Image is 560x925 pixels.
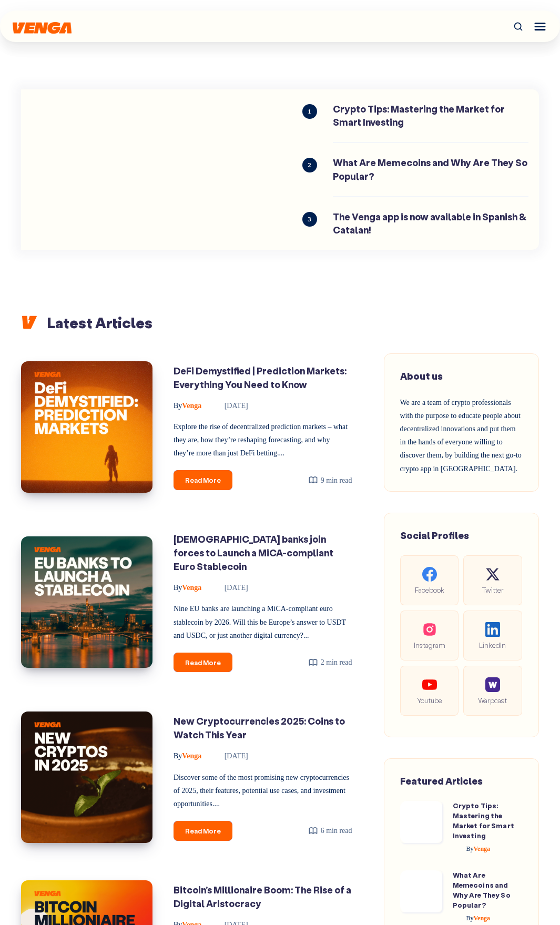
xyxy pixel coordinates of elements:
a: [DEMOGRAPHIC_DATA] banks join forces to Launch a MiCA-compliant Euro Stablecoin [174,533,333,573]
span: Venga [174,402,201,410]
h2: Latest Articles [21,313,539,332]
img: Venga Blog [13,22,72,34]
a: ByVenga [453,845,491,852]
span: 3 [302,212,317,227]
span: Warpcast [472,694,514,706]
span: Venga [466,845,491,852]
a: Crypto Tips: Mastering the Market for Smart Investing [453,801,514,840]
a: Youtube [400,666,459,716]
span: By [174,402,182,410]
span: Twitter [472,584,514,596]
span: We are a team of crypto professionals with the purpose to educate people about decentralized inno... [400,399,522,473]
time: [DATE] [210,402,248,410]
a: Instagram [400,611,459,660]
span: Youtube [409,694,451,706]
span: 2 [302,158,317,172]
span: Venga [174,584,201,592]
div: 2 min read [308,656,352,669]
a: Bitcoin’s Millionaire Boom: The Rise of a Digital Aristocracy [174,883,351,910]
span: By [466,845,474,852]
a: Twitter [463,555,522,605]
a: Read More [174,821,232,840]
img: social-youtube.99db9aba05279f803f3e7a4a838dfb6c.svg [422,677,437,692]
a: ByVenga [453,914,491,922]
img: Image of: DeFi Demystified | Prediction Markets: Everything You Need to Know [21,361,152,493]
time: [DATE] [210,752,248,760]
span: Featured Articles [400,775,483,787]
span: Social Profiles [400,529,469,542]
img: social-linkedin.be646fe421ccab3a2ad91cb58bdc9694.svg [485,622,500,637]
span: About us [400,370,443,382]
a: Read More [174,470,232,490]
p: Explore the rise of decentralized prediction markets – what they are, how they’re reshaping forec... [174,420,352,460]
span: Venga [174,752,201,760]
div: 6 min read [308,824,352,837]
a: Warpcast [463,666,522,716]
a: What Are Memecoins and Why Are They So Popular? [453,870,511,909]
a: Read More [174,653,232,672]
span: By [174,584,182,592]
span: By [466,914,474,922]
a: DeFi Demystified | Prediction Markets: Everything You Need to Know [174,364,347,391]
a: New Cryptocurrencies 2025: Coins to Watch This Year [174,715,345,741]
span: Venga [466,914,491,922]
a: LinkedIn [463,611,522,660]
img: Image of: Europeans banks join forces to Launch a MiCA-compliant Euro Stablecoin [21,536,152,668]
span: Instagram [409,639,451,651]
a: ByVenga [174,402,203,410]
img: social-warpcast.e8a23a7ed3178af0345123c41633f860.png [485,677,500,692]
a: ByVenga [174,752,203,760]
span: 1 [302,104,317,119]
a: ByVenga [174,584,203,592]
span: By [174,752,182,760]
p: Discover some of the most promising new cryptocurrencies of 2025, their features, potential use c... [174,771,352,811]
a: Facebook [400,555,459,605]
span: LinkedIn [472,639,514,651]
time: [DATE] [210,584,248,592]
div: 9 min read [308,474,352,487]
span: Facebook [409,584,451,596]
p: Nine EU banks are launching a MiCA-compliant euro stablecoin by 2026. Will this be Europe’s answe... [174,602,352,642]
img: Image of: New Cryptocurrencies 2025: Coins to Watch This Year [21,711,152,843]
